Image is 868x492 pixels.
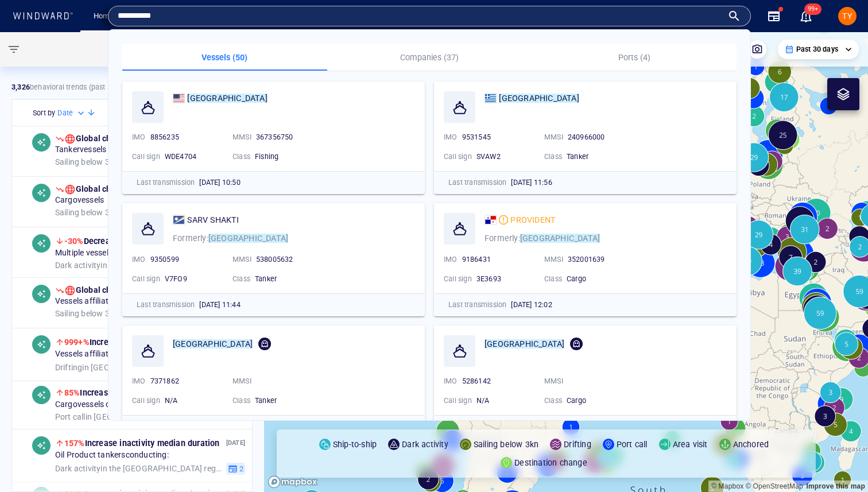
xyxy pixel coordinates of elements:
div: Cargo [567,396,635,406]
p: Vessels (50) [129,51,320,64]
h6: Date [57,107,73,119]
span: in the [GEOGRAPHIC_DATA] [55,260,202,270]
p: Call sign [132,396,160,406]
a: SARV SHAKTI [173,213,239,227]
p: Class [544,396,562,406]
span: globally [55,207,147,218]
span: [DATE] 12:02 [511,300,552,309]
span: SARV SHAKTI [187,213,239,227]
mark: [GEOGRAPHIC_DATA] [173,339,253,348]
p: MMSI [232,376,251,386]
span: PROVIDENT [510,215,556,224]
div: N/A [476,396,535,406]
strong: 3,326 [11,83,30,91]
span: Port call [55,412,86,421]
mark: [GEOGRAPHIC_DATA] [520,234,600,243]
div: Date [57,107,87,119]
p: Call sign [444,274,472,284]
a: OpenStreetMap [746,482,803,490]
a: [GEOGRAPHIC_DATA] [485,335,583,352]
span: SARV SHAKTI [187,215,239,224]
div: Tanker [255,274,324,284]
span: 2 [238,463,243,474]
span: 999+% [64,338,90,347]
p: Call sign [132,274,160,284]
span: PROVIDENCE [485,337,564,351]
span: PROVIDENCE [173,337,253,351]
iframe: Chat [819,440,859,483]
mark: [GEOGRAPHIC_DATA] [499,94,579,103]
span: [DATE] 10:50 [199,178,240,187]
p: Anchored [733,437,769,451]
span: Oil Product tankers conducting: [55,450,169,460]
p: Area visit [673,437,708,451]
p: MMSI [544,376,563,386]
p: MMSI [544,132,563,142]
div: N/A [165,396,223,406]
a: Map feedback [806,482,865,490]
span: WDE4704 [165,152,196,161]
span: Tanker vessels [55,145,107,155]
p: Last transmission [137,177,195,188]
p: Call sign [132,152,160,162]
span: 9531545 [462,133,491,141]
p: Last transmission [448,300,506,310]
p: Call sign [444,152,472,162]
span: Cargo vessels [55,195,104,206]
span: globally [55,308,147,319]
div: Notification center [799,9,813,23]
a: [GEOGRAPHIC_DATA] [173,91,268,105]
span: Multiple vessel types conducting: [55,248,176,258]
p: Last transmission [448,177,506,188]
span: SVAW2 [476,152,501,161]
span: 3E3693 [476,274,501,283]
mark: [GEOGRAPHIC_DATA] [485,339,564,348]
span: Sailing below 3kn [55,207,118,216]
p: IMO [444,376,458,386]
span: Decrease in vessel count [64,237,176,246]
span: 5286142 [462,377,491,385]
span: globally [55,157,147,167]
span: Increase in activity median duration [64,439,220,448]
span: 9186431 [462,255,491,264]
mark: [GEOGRAPHIC_DATA] [187,94,267,103]
span: 9350599 [150,255,179,264]
span: Dark activity [55,463,101,472]
mark: [GEOGRAPHIC_DATA] [208,234,288,243]
span: 7371862 [150,377,179,385]
button: Home [85,6,122,26]
p: Companies (37) [334,51,525,64]
p: behavioral trends (Past 30 days) [11,82,135,92]
p: Sailing below 3kn [474,437,538,451]
span: Cargo vessels conducting: [55,400,149,410]
span: in the [GEOGRAPHIC_DATA] region [55,463,222,474]
span: PROVIDENCE [187,91,267,105]
p: MMSI [232,254,251,265]
a: PROVIDENT [485,213,556,227]
p: IMO [132,132,146,142]
div: Tanker [255,396,324,406]
a: [GEOGRAPHIC_DATA] [485,91,579,105]
div: Global change [64,285,130,296]
p: Destination change [514,456,587,470]
div: Past 30 days [785,44,852,55]
p: MMSI [232,132,251,142]
a: 99+ [797,7,815,25]
span: [DATE] 11:56 [511,178,552,187]
p: Ship-to-ship [333,437,377,451]
a: Mapbox [711,482,743,490]
span: Vessels affiliated with companies in [GEOGRAPHIC_DATA] [55,349,245,359]
a: Home [89,6,118,26]
div: Reported as dead vessel [255,335,271,352]
span: 240966000 [568,133,605,141]
span: PROVIDENCE [520,234,600,243]
button: 2 [226,462,245,475]
p: Class [232,152,250,162]
div: Reported as dead vessel [567,335,583,352]
span: V7FO9 [165,274,187,283]
span: [DATE] 11:44 [199,300,240,309]
span: 99+ [804,3,821,15]
div: Global change [64,133,130,145]
p: Class [232,396,250,406]
span: 367356750 [256,133,293,141]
